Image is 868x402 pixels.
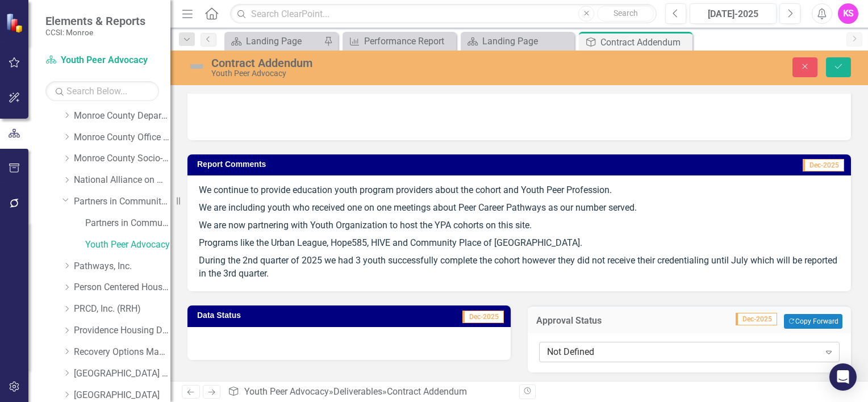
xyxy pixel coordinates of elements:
a: Partners in Community Development [74,195,170,208]
a: Youth Peer Advocacy [244,386,329,397]
input: Search Below... [45,81,159,101]
a: Deliverables [333,386,382,397]
span: Dec-2025 [803,159,844,171]
span: Dec-2025 [736,313,777,325]
img: Not Defined [187,57,206,76]
a: [GEOGRAPHIC_DATA] (RRH) [74,367,170,380]
div: Landing Page [246,34,321,48]
a: Partners in Community Development (MCOMH Internal) [85,217,170,230]
span: Search [614,9,638,18]
a: Performance Report [345,34,453,48]
div: Open Intercom Messenger [829,363,857,391]
p: We are including youth who received one on one meetings about Peer Career Pathways as our number ... [199,199,840,217]
button: Search [597,6,654,22]
h3: Approval Status [536,316,652,326]
span: Elements & Reports [45,14,145,28]
div: Youth Peer Advocacy [211,69,554,78]
div: Contract Addendum [387,386,467,397]
a: Monroe County Office of Mental Health [74,131,170,144]
a: Landing Page [464,34,571,48]
div: » » [228,386,511,399]
a: Youth Peer Advocacy [85,238,170,252]
a: Monroe County Department of Social Services [74,110,170,123]
a: Landing Page [227,34,321,48]
p: During the 2nd quarter of 2025 we had 3 youth successfully complete the cohort however they did n... [199,252,840,280]
button: [DATE]-2025 [690,3,777,24]
a: [GEOGRAPHIC_DATA] [74,389,170,402]
h3: Report Comments [197,160,598,169]
span: Dec-2025 [462,311,504,323]
div: Landing Page [482,34,571,48]
small: CCSI: Monroe [45,28,145,37]
a: Providence Housing Development Corporation [74,324,170,337]
a: PRCD, Inc. (RRH) [74,303,170,316]
p: We continue to provide education youth program providers about the cohort and Youth Peer Profession. [199,184,840,199]
div: Performance Report [364,34,453,48]
button: KS [838,3,858,24]
a: National Alliance on Mental Illness [74,174,170,187]
p: Programs like the Urban League, Hope585, HIVE and Community Place of [GEOGRAPHIC_DATA]. [199,235,840,252]
div: Not Defined [547,346,820,359]
div: Contract Addendum [211,57,554,69]
div: Contract Addendum [600,35,690,49]
img: ClearPoint Strategy [6,13,26,33]
a: Person Centered Housing Options, Inc. [74,281,170,294]
button: Copy Forward [784,314,842,329]
a: Youth Peer Advocacy [45,54,159,67]
input: Search ClearPoint... [230,4,657,24]
div: [DATE]-2025 [694,7,773,21]
h3: Data Status [197,311,353,320]
a: Pathways, Inc. [74,260,170,273]
a: Monroe County Socio-Legal Center [74,152,170,165]
p: We are now partnering with Youth Organization to host the YPA cohorts on this site. [199,217,840,235]
a: Recovery Options Made Easy [74,346,170,359]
